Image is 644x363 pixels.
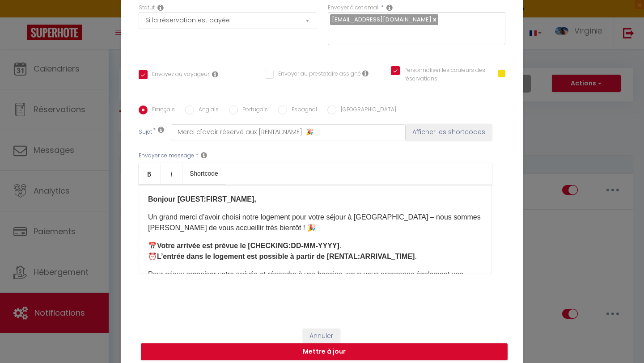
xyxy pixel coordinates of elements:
label: Statut [139,4,155,12]
a: Italic [161,163,182,184]
p: Pour mieux organiser votre arrivée et répondre à vos besoins, nous vous proposons également une s... [148,269,483,333]
label: Français [148,106,175,115]
strong: Bonjour [GUEST:FIRST_NAME]​, [148,195,256,203]
i: Recipient [386,4,393,11]
a: Bold [139,163,161,184]
a: Shortcode [182,163,225,184]
button: Mettre à jour [141,343,508,360]
button: Ouvrir le widget de chat LiveChat [7,4,34,30]
label: Portugais [238,106,268,115]
strong: L’entrée dans le logement est possible à partir de [RENTAL:ARRIVAL_TIME] [157,253,415,260]
button: Afficher les shortcodes [406,124,492,140]
label: Envoyer ce message [139,152,194,160]
i: Envoyer au prestataire si il est assigné [362,70,369,77]
label: Anglais [194,106,219,115]
p: 📅 . ⏰ . [148,241,483,262]
i: Envoyer au voyageur [212,71,218,78]
label: [GEOGRAPHIC_DATA] [336,106,396,115]
i: Subject [158,126,164,133]
i: Booking status [157,4,164,11]
label: Espagnol [287,106,317,115]
i: Message [201,152,207,159]
label: Envoyer à cet email [328,4,380,12]
label: Sujet [139,128,152,137]
p: Un grand merci d’avoir choisi notre logement pour votre séjour à [GEOGRAPHIC_DATA] – nous sommes ... [148,212,483,233]
span: [EMAIL_ADDRESS][DOMAIN_NAME] [332,15,432,24]
strong: Votre arrivée est prévue le [CHECKING:DD-MM-YYYY] [157,242,339,249]
button: Annuler [303,329,340,344]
